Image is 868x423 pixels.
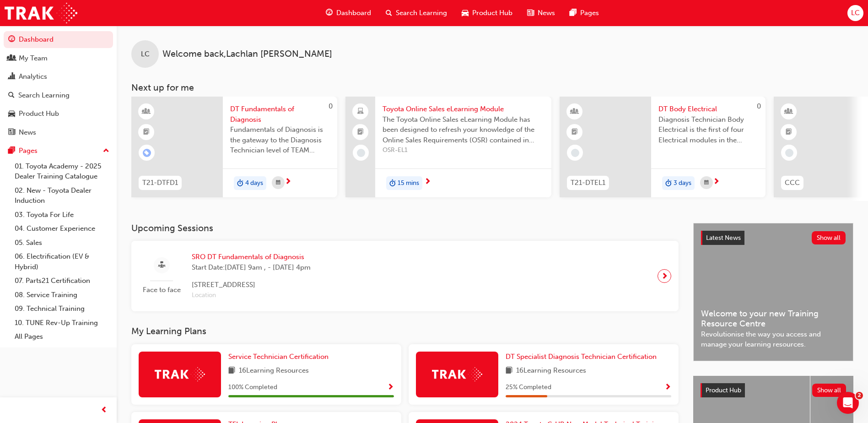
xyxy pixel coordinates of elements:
span: Show Progress [664,384,671,392]
span: people-icon [8,54,15,63]
span: Welcome to your new Training Resource Centre [701,309,846,329]
a: Face to faceSRO DT Fundamentals of DiagnosisStart Date:[DATE] 9am , - [DATE] 4pm[STREET_ADDRESS]L... [139,248,671,304]
span: Product Hub [472,8,512,18]
span: duration-icon [237,177,243,189]
span: 2 [856,392,863,399]
span: T21-DTEL1 [571,178,605,188]
span: Revolutionise the way you access and manage your learning resources. [701,329,846,350]
a: Toyota Online Sales eLearning ModuleThe Toyota Online Sales eLearning Module has been designed to... [345,97,551,197]
span: 16 Learning Resources [239,365,309,377]
span: 0 [757,102,761,110]
span: News [538,8,555,18]
a: 03. Toyota For Life [11,208,113,222]
span: booktick-icon [571,126,578,138]
div: Analytics [19,71,47,82]
span: T21-DTFD1 [142,178,178,188]
a: DT Specialist Diagnosis Technician Certification [506,352,660,362]
div: Product Hub [19,108,59,119]
img: Trak [5,3,77,23]
span: learningRecordVerb_NONE-icon [357,149,365,157]
a: Product Hub [4,105,113,122]
span: 0 [329,102,333,110]
span: duration-icon [389,177,396,189]
a: 0T21-DTFD1DT Fundamentals of DiagnosisFundamentals of Diagnosis is the gateway to the Diagnosis T... [131,97,337,197]
button: DashboardMy TeamAnalyticsSearch LearningProduct HubNews [4,29,113,142]
span: 25 % Completed [506,382,551,393]
span: Dashboard [336,8,371,18]
a: search-iconSearch Learning [378,4,454,22]
span: DT Specialist Diagnosis Technician Certification [506,352,657,361]
span: 100 % Completed [228,382,277,393]
span: The Toyota Online Sales eLearning Module has been designed to refresh your knowledge of the Onlin... [383,114,544,146]
span: up-icon [103,145,109,157]
button: Show Progress [387,382,394,393]
span: DT Body Electrical [658,104,758,114]
button: Show all [812,384,846,397]
a: Product HubShow all [701,383,846,398]
span: learningRecordVerb_NONE-icon [785,149,793,157]
span: learningRecordVerb_NONE-icon [571,149,579,157]
span: Service Technician Certification [228,352,329,361]
span: calendar-icon [276,177,280,189]
span: Product Hub [706,386,741,394]
h3: Upcoming Sessions [131,223,679,233]
img: Trak [432,367,482,381]
span: 4 days [245,178,263,189]
span: Welcome back , Lachlan [PERSON_NAME] [162,49,332,60]
div: News [19,127,36,138]
a: Dashboard [4,31,113,48]
span: chart-icon [8,73,15,81]
span: Diagnosis Technician Body Electrical is the first of four Electrical modules in the Diagnosis Tec... [658,114,758,146]
div: Pages [19,146,38,156]
span: next-icon [424,178,431,186]
a: 07. Parts21 Certification [11,274,113,288]
a: Search Learning [4,87,113,104]
span: learningResourceType_INSTRUCTOR_LED-icon [571,106,578,118]
span: 15 mins [398,178,419,189]
span: news-icon [527,7,534,19]
a: Latest NewsShow all [701,231,846,245]
span: duration-icon [665,177,672,189]
span: book-icon [228,365,235,377]
span: Location [192,290,311,301]
a: guage-iconDashboard [318,4,378,22]
iframe: Intercom live chat [837,392,859,414]
a: Latest NewsShow allWelcome to your new Training Resource CentreRevolutionise the way you access a... [693,223,853,361]
span: car-icon [8,110,15,118]
span: learningResourceType_INSTRUCTOR_LED-icon [143,106,150,118]
a: News [4,124,113,141]
span: book-icon [506,365,512,377]
span: LC [851,8,860,18]
span: next-icon [713,178,720,186]
span: guage-icon [8,36,15,44]
a: pages-iconPages [562,4,606,22]
a: 08. Service Training [11,288,113,302]
span: 3 days [674,178,691,189]
span: Show Progress [387,384,394,392]
span: OSR-EL1 [383,145,544,156]
span: booktick-icon [786,126,792,138]
span: search-icon [386,7,392,19]
button: LC [847,5,863,21]
span: SRO DT Fundamentals of Diagnosis [192,252,311,262]
span: Latest News [706,234,741,242]
button: Show Progress [664,382,671,393]
a: 01. Toyota Academy - 2025 Dealer Training Catalogue [11,159,113,184]
span: CCC [785,178,800,188]
a: car-iconProduct Hub [454,4,520,22]
a: Analytics [4,68,113,85]
span: DT Fundamentals of Diagnosis [230,104,330,125]
span: LC [141,49,150,60]
a: 0T21-DTEL1DT Body ElectricalDiagnosis Technician Body Electrical is the first of four Electrical ... [560,97,766,197]
a: 09. Technical Training [11,302,113,316]
h3: Next up for me [117,82,868,93]
span: Fundamentals of Diagnosis is the gateway to the Diagnosis Technician level of TEAM Training and s... [230,125,330,156]
span: car-icon [462,7,469,19]
span: search-icon [8,92,15,100]
span: news-icon [8,129,15,137]
img: Trak [155,367,205,381]
span: Search Learning [396,8,447,18]
div: My Team [19,53,48,64]
a: My Team [4,50,113,67]
a: news-iconNews [520,4,562,22]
